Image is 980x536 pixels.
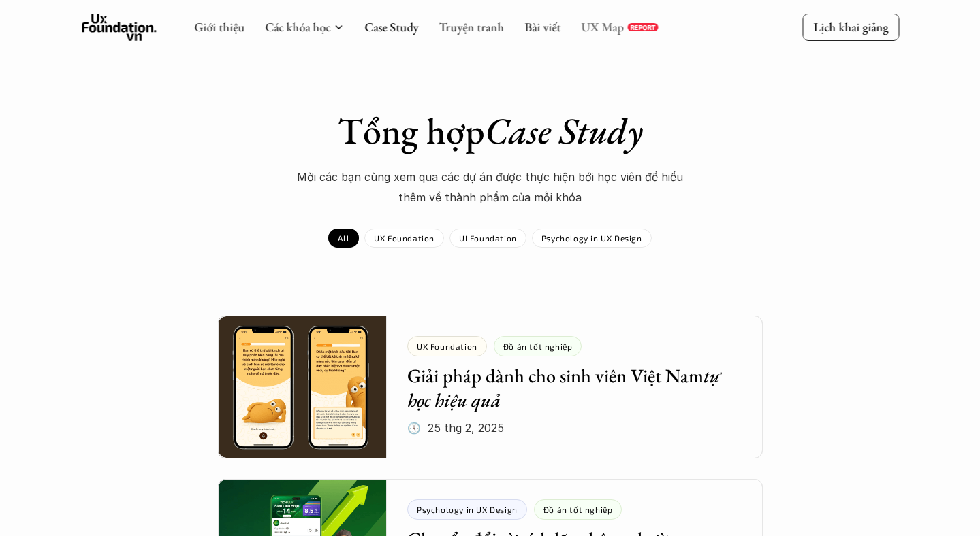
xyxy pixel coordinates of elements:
[439,19,504,35] a: Truyện tranh
[265,19,330,35] a: Các khóa học
[286,167,695,208] p: Mời các bạn cùng xem qua các dự án được thực hiện bới học viên để hiểu thêm về thành phẩm của mỗi...
[194,19,244,35] a: Giới thiệu
[218,316,763,458] a: UX FoundationĐồ án tốt nghiệpGiải pháp dành cho sinh viên Việt Namtự học hiệu quả🕔 25 thg 2, 2025
[485,107,643,154] em: Case Study
[449,229,526,248] a: UI Foundation
[374,233,434,243] p: UX Foundation
[802,14,899,40] a: Lịch khai giảng
[459,233,517,243] p: UI Foundation
[364,229,444,248] a: UX Foundation
[581,19,624,35] a: UX Map
[813,19,888,35] p: Lịch khai giảng
[338,233,349,243] p: All
[630,23,655,31] p: REPORT
[541,233,642,243] p: Psychology in UX Design
[532,229,652,248] a: Psychology in UX Design
[524,19,560,35] a: Bài viết
[364,19,418,35] a: Case Study
[627,23,658,31] a: REPORT
[252,109,729,153] h1: Tổng hợp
